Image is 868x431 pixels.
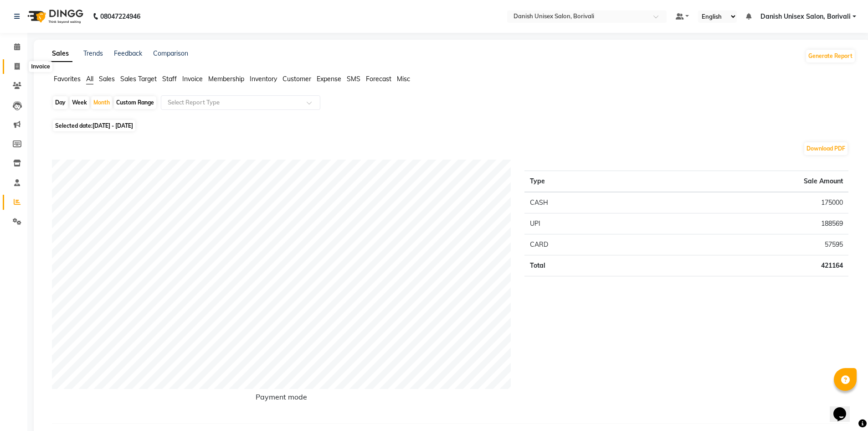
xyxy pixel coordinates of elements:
span: Favorites [54,75,81,83]
span: Staff [162,75,177,83]
a: Feedback [114,49,142,57]
span: Forecast [366,75,391,83]
span: Customer [282,75,311,83]
div: Custom Range [114,96,156,109]
span: Invoice [182,75,203,83]
td: 421164 [644,255,848,276]
td: UPI [524,213,643,234]
td: 188569 [644,213,848,234]
td: Total [524,255,643,276]
img: logo [23,4,86,29]
span: Expense [317,75,341,83]
th: Sale Amount [644,171,848,192]
td: 175000 [644,192,848,213]
a: Sales [48,46,72,62]
iframe: chat widget [830,395,859,422]
button: Generate Report [806,50,855,62]
td: CASH [524,192,643,213]
h6: Payment mode [52,393,511,405]
span: Inventory [250,75,277,83]
div: Week [70,96,89,109]
div: Day [53,96,68,109]
span: Danish Unisex Salon, Borivali [760,12,851,21]
th: Type [524,171,643,192]
span: Misc [397,75,410,83]
div: Invoice [29,61,52,72]
span: Sales [99,75,115,83]
button: Download PDF [804,142,847,155]
td: 57595 [644,234,848,255]
span: Sales Target [120,75,157,83]
span: Membership [208,75,244,83]
b: 08047224946 [100,4,140,29]
span: All [86,75,93,83]
a: Comparison [153,49,188,57]
div: Month [91,96,112,109]
span: Selected date: [53,120,135,131]
a: Trends [83,49,103,57]
td: CARD [524,234,643,255]
span: SMS [347,75,360,83]
span: [DATE] - [DATE] [92,122,133,129]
